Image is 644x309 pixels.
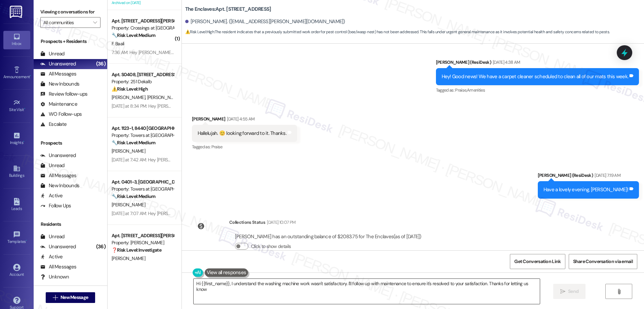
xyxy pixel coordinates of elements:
span: F. Baali [112,41,124,47]
div: All Messages [40,263,76,270]
div: Hallelujah. 😊 looking forward to it. Thanks. [198,130,286,137]
div: [DATE] 7:19 AM [593,172,620,179]
div: Review follow-ups [40,91,87,98]
span: [PERSON_NAME] [112,148,145,154]
div: New Inbounds [40,182,79,189]
div: Maintenance [40,101,77,108]
div: 7:36 AM: Hey [PERSON_NAME], we appreciate your text! We'll be back at 11AM to help you out. If it... [112,49,395,55]
span: [PERSON_NAME] [147,94,180,100]
div: Active [40,253,63,260]
span: Praise , [455,87,467,93]
div: Unanswered [40,152,76,159]
div: Property: Towers at [GEOGRAPHIC_DATA] [112,186,174,193]
a: Site Visit • [3,97,30,115]
i:  [616,289,621,294]
div: [DATE] at 7:07 AM: Hey [PERSON_NAME], we appreciate your text! We'll be back at 11AM to help you ... [112,210,414,216]
div: Property: Towers at [GEOGRAPHIC_DATA] [112,132,174,139]
span: Amenities [467,87,485,93]
div: [DATE] at 7:42 AM: Hey [PERSON_NAME], we appreciate your text! We'll be back at 11AM to help you ... [112,157,414,163]
div: Prospects + Residents [34,38,107,45]
strong: ⚠️ Risk Level: High [185,29,214,35]
div: [PERSON_NAME] [192,115,297,125]
div: [PERSON_NAME] has an outstanding balance of $2083.75 for The Enclaves (as of [DATE]) [235,233,421,240]
div: Property: Crossings at [GEOGRAPHIC_DATA] [112,24,174,32]
strong: ⚠️ Risk Level: High [112,86,148,92]
span: • [26,238,27,243]
div: Apt. [STREET_ADDRESS][PERSON_NAME] [112,17,174,24]
div: Active [40,192,63,199]
strong: 🔧 Risk Level: Medium [112,193,155,199]
div: All Messages [40,172,76,179]
div: [DATE] 4:55 AM [225,115,254,122]
span: Get Conversation Link [514,258,561,265]
div: Property: 251 Dekalb [112,78,174,85]
button: Share Conversation via email [569,254,637,269]
div: Property: [PERSON_NAME] [112,239,174,246]
div: Apt. [STREET_ADDRESS][PERSON_NAME] [112,232,174,239]
i:  [53,295,58,300]
span: Send [568,288,578,295]
span: • [30,73,31,78]
strong: ❓ Risk Level: Investigate [112,247,161,253]
div: [DATE] at 8:34 PM: Hey [PERSON_NAME] and [PERSON_NAME], we appreciate your text! We'll be back at... [112,103,457,109]
strong: 🔧 Risk Level: Medium [112,140,155,146]
a: Templates • [3,229,30,247]
div: Tagged as: [192,142,297,152]
div: Follow Ups [40,202,71,209]
div: Prospects [34,140,107,147]
div: WO Follow-ups [40,111,82,118]
b: The Enclaves: Apt. [STREET_ADDRESS] [185,6,271,13]
textarea: Hi {{first_name}}, I understand the washing machine work wasn't satisfactory. I'll follow up with... [194,279,539,304]
a: Leads [3,196,30,214]
a: Account [3,262,30,280]
div: Apt. 1123-1, 8440 [GEOGRAPHIC_DATA] [112,125,174,132]
div: Unanswered [40,60,76,67]
i:  [93,20,97,25]
span: [PERSON_NAME] [112,94,147,100]
div: (36) [94,242,107,252]
div: Tagged as: [436,85,639,95]
div: Apt. S0408, [STREET_ADDRESS] [112,71,174,78]
div: Have a lovely evening, [PERSON_NAME]! [544,186,628,193]
a: Buildings [3,163,30,181]
div: [PERSON_NAME]. ([EMAIL_ADDRESS][PERSON_NAME][DOMAIN_NAME]) [185,18,345,25]
div: Unread [40,50,65,57]
div: Escalate [40,121,67,128]
div: Apt. 0401-3, [GEOGRAPHIC_DATA] [112,178,174,186]
span: New Message [61,294,88,301]
div: [DATE] 10:07 PM [265,219,295,226]
div: New Inbounds [40,81,79,88]
span: Praise [211,144,223,150]
div: Unread [40,162,65,169]
div: [PERSON_NAME] (ResiDesk) [538,172,639,181]
div: Unanswered [40,243,76,250]
div: Unread [40,233,65,240]
div: [PERSON_NAME] (ResiDesk) [436,59,639,68]
button: Send [553,284,586,299]
input: All communities [43,17,90,28]
span: • [24,106,25,111]
button: New Message [46,292,95,303]
a: Insights • [3,130,30,148]
span: [PERSON_NAME] [112,255,145,261]
span: : The resident indicates that a previously submitted work order for pest control (bee/wasp nest) ... [185,29,610,36]
i:  [560,289,565,294]
span: • [23,139,24,144]
span: [PERSON_NAME] [112,202,145,208]
a: Inbox [3,31,30,49]
div: Residents [34,221,107,228]
div: All Messages [40,70,76,78]
strong: 🔧 Risk Level: Medium [112,32,155,38]
div: (36) [94,59,107,69]
div: [DATE] 4:38 AM [491,59,520,66]
div: Hey! Good news! We have a carpet cleaner scheduled to clean all of our mats this week. [442,73,629,80]
label: Click to show details [251,243,291,250]
button: Get Conversation Link [510,254,565,269]
img: ResiDesk Logo [10,6,24,18]
span: Share Conversation via email [573,258,633,265]
div: Unknown [40,273,69,280]
label: Viewing conversations for [40,7,100,17]
div: Collections Status [229,219,265,226]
